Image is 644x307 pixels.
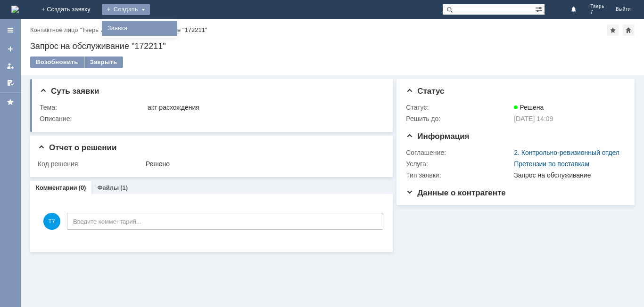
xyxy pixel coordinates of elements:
a: Претензии по поставкам [514,160,589,168]
a: 2. Контрольно-ревизионный отдел [514,149,619,156]
a: Создать заявку [3,41,18,57]
span: Т7 [43,213,60,230]
span: [DATE] 14:09 [514,115,553,122]
span: Статус [406,87,444,96]
a: Контактное лицо "Тверь 7" [30,26,106,33]
div: Сделать домашней страницей [623,24,634,36]
div: Запрос на обслуживание [514,171,621,179]
div: Решено [146,160,380,168]
div: / [30,26,109,33]
span: Данные о контрагенте [406,188,506,197]
div: (1) [120,184,128,191]
div: акт расхождения [148,104,380,111]
span: 7 [590,9,604,15]
div: (0) [79,184,86,191]
div: Запрос на обслуживание "172211" [109,26,207,33]
div: Статус: [406,104,512,111]
a: Мои согласования [3,75,18,90]
a: Заявка [104,23,175,34]
div: Соглашение: [406,149,512,156]
div: Создать [102,4,150,15]
span: Тверь [590,4,604,9]
div: Добавить в избранное [607,24,619,36]
span: Расширенный поиск [535,4,545,13]
div: Описание: [40,115,382,122]
div: Запрос на обслуживание "172211" [30,41,635,51]
div: Тема: [40,104,146,111]
div: Код решения: [38,160,144,168]
span: Информация [406,132,469,141]
a: Перейти на домашнюю страницу [11,6,19,13]
div: Тип заявки: [406,171,512,179]
img: logo [11,6,19,13]
a: Комментарии [36,184,77,191]
span: Решена [514,104,544,111]
a: Файлы [97,184,119,191]
div: Решить до: [406,115,512,122]
a: Мои заявки [3,58,18,73]
span: Отчет о решении [38,143,116,152]
span: Суть заявки [40,87,99,96]
div: Услуга: [406,160,512,168]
